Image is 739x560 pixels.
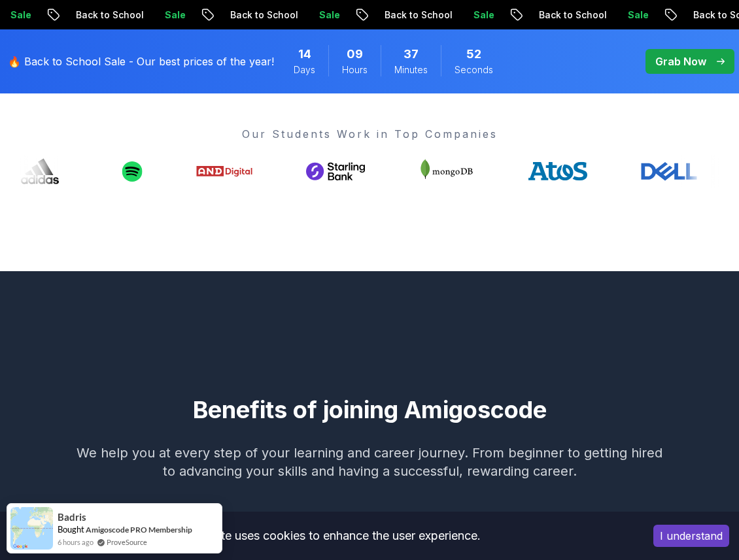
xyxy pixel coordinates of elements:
p: We help you at every step of your learning and career journey. From beginner to getting hired to ... [77,444,662,480]
span: badris [58,512,86,523]
p: 🔥 Back to School Sale - Our best prices of the year! [8,54,274,69]
a: Amigoscode PRO Membership [86,525,192,535]
span: Hours [342,63,368,76]
p: Sale [145,8,187,22]
p: Sale [300,8,341,22]
p: Back to School [56,8,145,22]
p: Sale [454,8,496,22]
span: Days [294,63,315,76]
p: Back to School [519,8,608,22]
a: ProveSource [107,536,147,548]
span: Bought [58,524,84,535]
span: 52 Seconds [466,45,481,63]
span: Seconds [455,63,493,76]
span: 37 Minutes [404,45,419,63]
span: 6 hours ago [58,536,94,548]
p: Sale [608,8,650,22]
p: Grab Now [655,54,706,69]
span: Minutes [394,63,428,76]
h2: Benefits of joining Amigoscode [7,397,732,423]
button: Accept cookies [653,525,729,547]
p: Our Students Work in Top Companies [10,126,729,142]
div: This website uses cookies to enhance the user experience. [10,521,634,550]
span: 9 Hours [347,45,363,63]
p: Back to School [365,8,454,22]
span: 14 Days [298,45,311,63]
img: provesource social proof notification image [10,507,53,550]
p: Back to School [211,8,300,22]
